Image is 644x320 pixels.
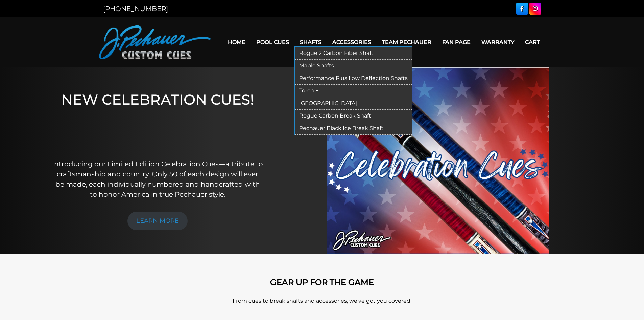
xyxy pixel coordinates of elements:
[520,34,545,51] a: Cart
[295,72,412,85] a: Performance Plus Low Deflection Shafts
[295,60,412,72] a: Maple Shafts
[52,91,264,150] h1: NEW CELEBRATION CUES!
[437,34,476,51] a: Fan Page
[377,34,437,51] a: Team Pechauer
[294,34,327,51] a: Shafts
[327,34,377,51] a: Accessories
[295,97,412,110] a: [GEOGRAPHIC_DATA]
[295,47,412,60] a: Rogue 2 Carbon Fiber Shaft
[99,25,211,59] img: Pechauer Custom Cues
[129,297,515,305] p: From cues to break shafts and accessories, we’ve got you covered!
[127,212,188,230] a: LEARN MORE
[476,34,520,51] a: Warranty
[270,277,374,287] strong: GEAR UP FOR THE GAME
[103,5,168,13] a: [PHONE_NUMBER]
[295,110,412,122] a: Rogue Carbon Break Shaft
[222,34,251,51] a: Home
[251,34,294,51] a: Pool Cues
[295,122,412,135] a: Pechauer Black Ice Break Shaft
[295,85,412,97] a: Torch +
[52,159,264,199] p: Introducing our Limited Edition Celebration Cues—a tribute to craftsmanship and country. Only 50 ...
